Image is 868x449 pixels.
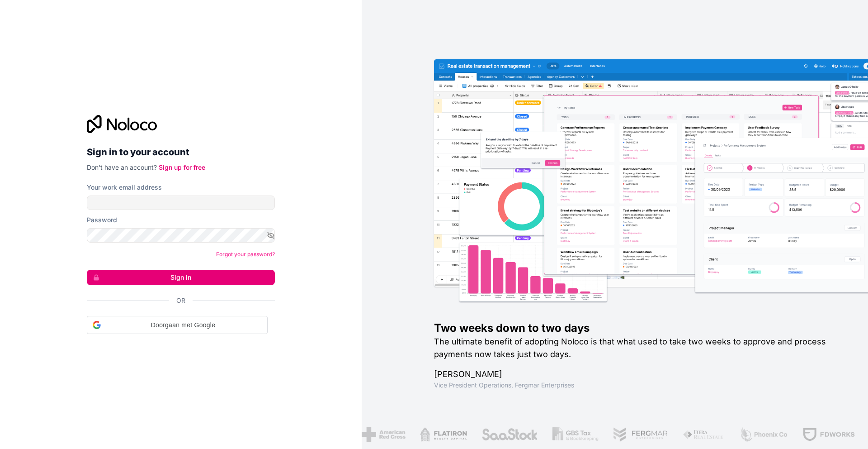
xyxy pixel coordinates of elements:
label: Your work email address [87,183,162,192]
span: Doorgaan met Google [104,320,262,330]
img: /assets/phoenix-BREaitsQ.png [739,427,788,442]
img: /assets/fergmar-CudnrXN5.png [613,427,668,442]
label: Password [87,215,117,224]
a: Forgot your password? [216,251,275,258]
input: Password [87,228,275,243]
img: /assets/gbstax-C-GtDUiK.png [552,427,599,442]
h2: The ultimate benefit of adopting Noloco is that what used to take two weeks to approve and proces... [434,335,839,361]
h1: [PERSON_NAME] [434,368,839,381]
div: Doorgaan met Google [87,316,268,334]
input: Email address [87,196,275,210]
h1: Vice President Operations , Fergmar Enterprises [434,381,839,390]
img: /assets/saastock-C6Zbiodz.png [481,427,538,442]
span: Don't have an account? [87,163,157,171]
h2: Sign in to your account [87,144,275,160]
img: /assets/fiera-fwj2N5v4.png [682,427,725,442]
a: Sign up for free [159,163,205,171]
h1: Two weeks down to two days [434,321,839,335]
img: /assets/flatiron-C8eUkumj.png [420,427,467,442]
img: /assets/fdworks-Bi04fVtw.png [802,427,855,442]
span: Or [176,296,185,305]
button: Sign in [87,270,275,285]
img: /assets/american-red-cross-BAupjrZR.png [362,427,406,442]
